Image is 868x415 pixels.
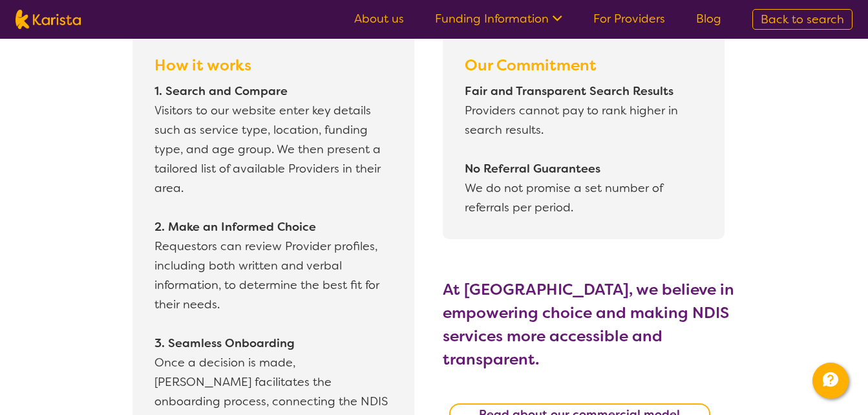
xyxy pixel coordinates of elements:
b: How it works [154,55,251,76]
a: About us [354,11,404,27]
button: Channel Menu [812,363,849,399]
span: Back to search [761,12,844,27]
a: Funding Information [435,11,562,27]
a: Back to search [752,9,852,30]
p: Providers cannot pay to rank higher in search results. We do not promise a set number of referral... [465,81,703,217]
b: 2. Make an Informed Choice [154,219,316,235]
b: Our Commitment [465,55,597,76]
b: 3. Seamless Onboarding [154,335,295,351]
b: No Referral Guarantees [465,161,600,176]
a: For Providers [593,11,665,27]
a: Blog [696,11,721,27]
h3: At [GEOGRAPHIC_DATA], we believe in empowering choice and making NDIS services more accessible an... [443,278,753,371]
b: Fair and Transparent Search Results [465,83,673,99]
img: Karista logo [16,10,81,29]
b: 1. Search and Compare [154,83,288,99]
